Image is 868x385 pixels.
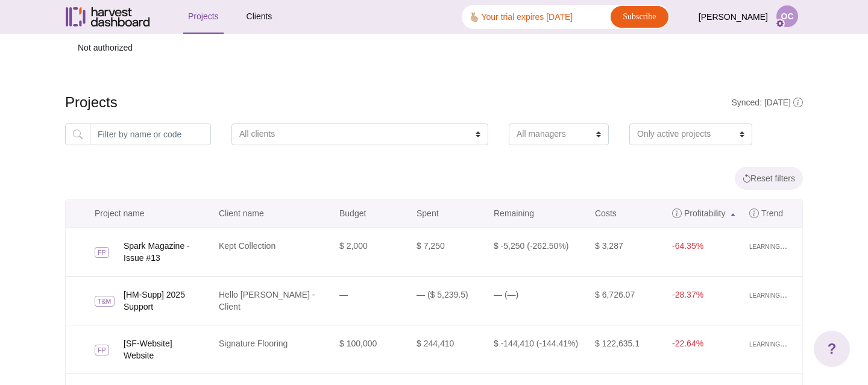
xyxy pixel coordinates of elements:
[219,290,315,311] a: Hello [PERSON_NAME] - Client
[828,338,837,360] span: ?
[66,7,150,27] img: Harvest Dashboard
[775,19,785,28] img: cog-e4e9bd55705c3e84b875c42d266d06cbe174c2c802f3baa39dd1ae1459a526d9.svg
[65,94,803,111] h4: Projects
[332,276,409,325] td: —
[672,290,703,299] span: -28.37%
[124,240,212,264] a: Spark Magazine - Issue #13
[409,276,486,325] td: — ($ 5,239.5)
[95,247,109,258] span: FP
[124,337,212,362] a: [SF-Website] Website
[672,241,703,251] span: -64.35%
[469,11,573,23] div: 🫰🏼 Your trial expires [DATE]
[219,241,275,251] a: Kept Collection
[95,296,115,307] span: T&M
[409,325,486,374] td: $ 244,410
[66,200,212,227] a: Project name
[332,228,409,276] td: $ 2,000
[731,213,735,216] img: sort_asc-486e9ffe7a5d0b5d827ae023700817ec45ee8f01fe4fbbf760f7c6c7b9d19fda.svg
[749,289,787,301] span: learning...
[588,200,665,227] a: Costs
[486,276,588,325] td: — (—)
[409,200,486,227] a: Spent
[124,289,212,313] a: [HM-Supp] 2025 Support
[731,98,803,107] span: Synced: [DATE]
[73,130,83,139] img: magnifying_glass-9633470533d9fd158e8a2866facaf6f50ffe4556dd3e3cea1e8f9016ea29b4ad.svg
[595,290,635,299] span: $ 6,726.07
[65,34,803,62] p: Not authorized
[90,124,211,145] input: Filter by name or code
[611,6,668,28] a: Subscribe
[95,345,109,355] span: FP
[595,241,623,251] span: $ 3,287
[595,339,640,348] span: $ 122,635.1
[409,228,486,276] td: $ 7,250
[749,337,787,349] span: learning...
[219,339,288,348] a: Signature Flooring
[332,325,409,374] td: $ 100,000
[735,167,803,190] button: Reset filters
[242,1,277,34] a: Clients
[486,200,588,227] a: Remaining
[212,200,332,227] a: Client name
[699,6,768,28] span: [PERSON_NAME]
[743,174,750,183] img: reset-bc4064c213aae549e03720cbf3fb1d619a9d78388896aee0bf01f396d2264aee.svg
[486,228,588,276] td: $ -5,250 (-262.50%)
[332,200,409,227] a: Budget
[672,339,703,348] span: -22.64%
[742,200,802,227] a: Trend
[183,1,224,34] a: Projects
[486,325,588,374] td: $ -144,410 (-144.41%)
[665,200,742,227] a: Profitability
[749,240,787,252] span: learning...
